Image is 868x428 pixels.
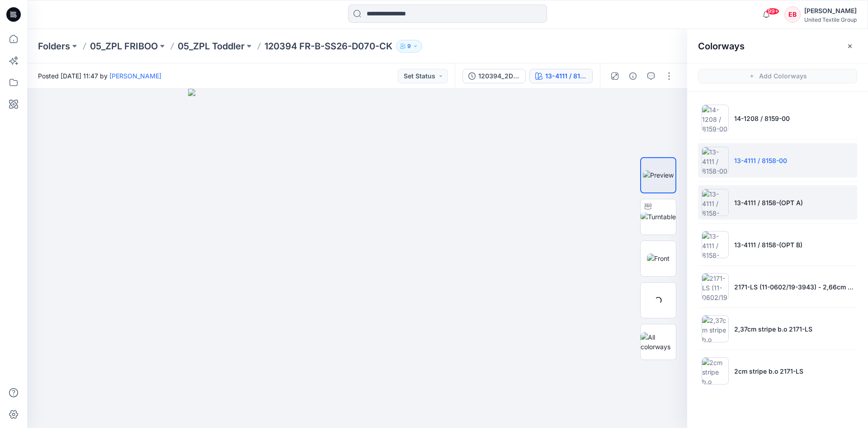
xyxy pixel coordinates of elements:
p: 13-4111 / 8158-(OPT B) [734,240,802,250]
a: 05_ZPL Toddler [178,40,245,53]
img: 13-4111 / 8158-(OPT A) [702,189,729,216]
div: 120394_2DEV_COL [478,71,520,81]
span: Posted [DATE] 11:47 by [38,71,161,81]
img: eyJhbGciOiJIUzI1NiIsImtpZCI6IjAiLCJzbHQiOiJzZXMiLCJ0eXAiOiJKV1QifQ.eyJkYXRhIjp7InR5cGUiOiJzdG9yYW... [188,89,527,428]
button: 120394_2DEV_COL [462,69,526,83]
p: 2cm stripe b.o 2171-LS [734,366,803,376]
img: Front [647,254,670,263]
a: Folders [38,40,70,53]
p: 2,37cm stripe b.o 2171-LS [734,324,812,334]
p: 14-1208 / 8159-00 [734,114,790,123]
img: Turntable [641,212,676,221]
div: [PERSON_NAME] [804,5,857,16]
div: EB [784,6,801,23]
div: United Textile Group [804,16,857,23]
img: All colorways [641,332,676,351]
p: 120394 FR-B-SS26-D070-CK [264,40,392,53]
p: 2171-LS (11-0602/19-3943) - 2,66cm as s/o [734,282,854,292]
p: 9 [407,41,411,51]
p: 13-4111 / 8158-00 [734,156,787,165]
div: 13-4111 / 8158-00 [545,71,587,81]
a: 05_ZPL FRIBOO [90,40,158,53]
img: 2171-LS (11-0602/19-3943) - 2,66cm as s/o [702,273,729,300]
img: Preview [643,170,674,180]
h2: Colorways [698,41,745,52]
span: 99+ [766,8,779,15]
img: 13-4111 / 8158-(OPT B) [702,231,729,258]
img: 2,37cm stripe b.o 2171-LS [702,315,729,342]
img: 2cm stripe b.o 2171-LS [702,357,729,385]
p: 13-4111 / 8158-(OPT A) [734,198,803,207]
button: 9 [396,40,422,53]
img: 14-1208 / 8159-00 [702,105,729,132]
img: 13-4111 / 8158-00 [702,147,729,174]
button: 13-4111 / 8158-00 [529,69,593,83]
button: Details [626,69,640,83]
a: [PERSON_NAME] [109,72,161,80]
